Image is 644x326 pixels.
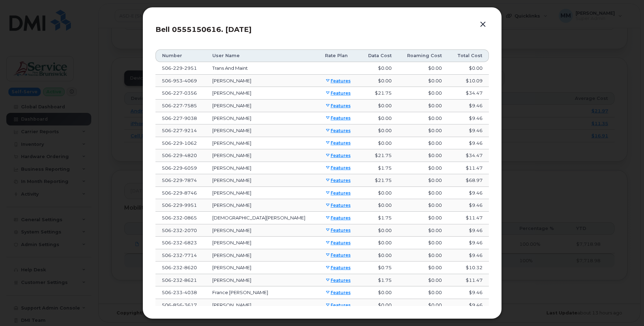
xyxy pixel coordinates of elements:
[359,237,398,249] td: $0.00
[206,249,319,262] td: [PERSON_NAME]
[325,240,351,245] a: Features
[398,237,449,249] td: $0.00
[171,265,182,270] span: 232
[182,240,197,245] span: 6823
[398,249,449,262] td: $0.00
[398,224,449,237] td: $0.00
[325,227,351,233] a: Features
[359,212,398,224] td: $1.75
[182,265,197,270] span: 8620
[162,252,197,258] span: 506
[448,249,489,262] td: $9.46
[206,237,319,249] td: [PERSON_NAME]
[206,224,319,237] td: [PERSON_NAME]
[359,224,398,237] td: $0.00
[171,252,182,258] span: 232
[171,227,182,233] span: 232
[162,240,197,245] span: 506
[359,262,398,274] td: $0.75
[325,252,351,258] a: Features
[359,249,398,262] td: $0.00
[448,212,489,224] td: $11.47
[171,240,182,245] span: 232
[398,212,449,224] td: $0.00
[325,265,351,270] a: Features
[398,262,449,274] td: $0.00
[182,252,197,258] span: 7714
[448,237,489,249] td: $9.46
[206,212,319,224] td: [DEMOGRAPHIC_DATA][PERSON_NAME]
[182,227,197,233] span: 2070
[162,265,197,270] span: 506
[206,262,319,274] td: [PERSON_NAME]
[448,262,489,274] td: $10.32
[448,224,489,237] td: $9.46
[162,227,197,233] span: 506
